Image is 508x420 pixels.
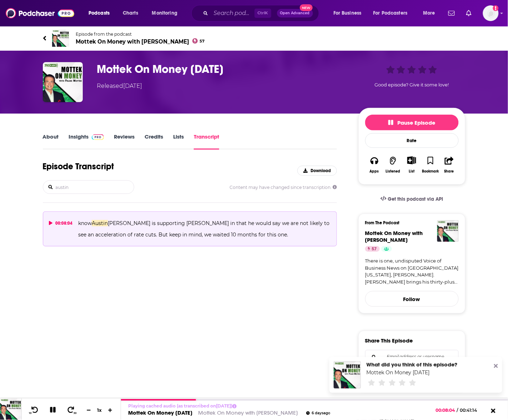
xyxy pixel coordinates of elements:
[55,181,134,194] input: Search transcript...
[6,6,74,20] img: Podchaser - Follow, Share and Rate Podcasts
[365,350,459,364] div: Search followers
[29,412,31,415] span: 10
[365,115,459,130] button: Pause Episode
[277,9,313,17] button: Open AdvancedNew
[483,5,499,21] span: Logged in as angelahattar
[388,119,436,126] span: Pause Episode
[84,7,119,19] button: open menu
[386,169,401,174] div: Listened
[458,408,484,413] span: 00:41:14
[114,133,135,150] a: Reviews
[128,404,330,409] p: Playing cached audio (as transcribed on [DATE] )
[402,152,421,178] div: Show More ButtonList
[483,5,499,21] img: User Profile
[367,361,458,368] div: What did you think of this episode?
[123,8,138,18] span: Charts
[404,156,419,164] button: Show More Button
[27,406,41,415] button: 10
[388,196,443,202] span: Get this podcast via API
[97,82,142,90] div: Released [DATE]
[333,8,362,18] span: For Business
[78,220,331,238] span: [PERSON_NAME] is supporting [PERSON_NAME] in that he would say we are not likely to see an accele...
[370,169,379,174] div: Apps
[198,410,298,416] a: Mottek On Money with [PERSON_NAME]
[369,7,418,19] button: open menu
[440,152,458,178] button: Share
[43,133,59,150] a: About
[43,30,466,47] a: Mottek On Money with Frank MottekEpisode from the podcastMottek On Money with [PERSON_NAME]57
[422,169,439,174] div: Bookmark
[365,230,423,243] a: Mottek On Money with Frank Mottek
[418,7,444,19] button: open menu
[375,190,449,208] a: Get this podcast via API
[211,7,255,19] input: Search podcasts, credits, & more...
[384,152,402,178] button: Listened
[78,220,92,226] span: know
[49,217,73,229] div: 00:08:04
[92,220,108,226] span: Austin
[365,220,453,225] h3: From The Podcast
[334,361,361,389] img: Mottek On Money 09-23-25
[328,7,371,19] button: open menu
[145,133,163,150] a: Credits
[483,5,499,21] button: Show profile menu
[230,185,337,190] span: Content may have changed since transcription.
[198,5,326,21] div: Search podcasts, credits, & more...
[373,8,408,18] span: For Podcasters
[436,408,457,413] span: 00:08:04
[280,11,310,15] span: Open Advanced
[372,246,377,253] span: 57
[152,8,177,18] span: Monitoring
[437,220,459,242] img: Mottek On Money with Frank Mottek
[69,133,104,150] a: InsightsPodchaser Pro
[371,350,453,364] input: Email address or username...
[297,166,337,176] button: Download
[365,291,459,307] button: Follow
[365,257,459,285] a: There is one, undisputed Voice of Business News on [GEOGRAPHIC_DATA][US_STATE], [PERSON_NAME]. [P...
[311,168,331,173] span: Download
[365,230,423,243] span: Mottek On Money with [PERSON_NAME]
[43,62,83,102] img: Mottek On Money 09-23-25
[147,7,187,19] button: open menu
[409,169,415,174] div: List
[43,211,337,246] button: 00:08:04knowAustin[PERSON_NAME] is supporting [PERSON_NAME] in that he would say we are not likel...
[421,152,440,178] button: Bookmark
[76,38,205,45] span: Mottek On Money with [PERSON_NAME]
[365,337,413,344] h3: Share This Episode
[367,370,430,376] a: Mottek On Money 09-23-25
[200,40,205,43] span: 57
[74,412,77,415] span: 30
[97,62,347,76] h3: Mottek On Money 09-23-25
[194,133,219,150] a: Transcript
[446,7,458,19] a: Show notifications dropdown
[52,30,69,47] img: Mottek On Money with Frank Mottek
[365,133,459,148] div: Rate
[118,7,142,19] a: Charts
[300,4,313,11] span: New
[89,8,110,18] span: Podcasts
[92,134,104,140] img: Podchaser Pro
[463,7,474,19] a: Show notifications dropdown
[375,82,449,87] span: Good episode? Give it some love!
[457,408,458,413] span: /
[65,406,78,415] button: 30
[255,9,271,18] span: Ctrl K
[423,8,435,18] span: More
[43,161,114,172] h1: Episode Transcript
[365,246,380,252] a: 57
[444,169,454,174] div: Share
[173,133,184,150] a: Lists
[365,152,384,178] button: Apps
[493,5,499,11] svg: Add a profile image
[94,407,106,413] div: 1 x
[76,31,205,37] span: Episode from the podcast
[306,411,330,415] div: 6 days ago
[128,410,192,416] a: Mottek On Money [DATE]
